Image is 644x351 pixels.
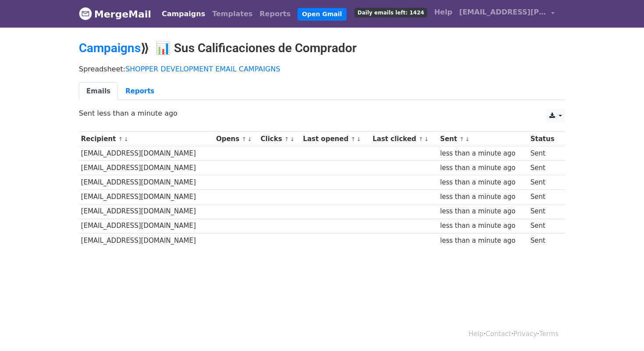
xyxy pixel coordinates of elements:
a: Reports [118,82,162,100]
a: MergeMail [79,5,151,23]
a: Privacy [513,330,537,338]
a: ↑ [351,136,356,142]
a: Contact [486,330,511,338]
a: ↓ [465,136,470,142]
a: ↑ [118,136,123,142]
div: less than a minute ago [440,236,527,246]
th: Clicks [258,132,301,146]
a: Campaigns [158,5,209,23]
h2: ⟫ 📊 Sus Calificaciones de Comprador [79,41,565,56]
a: ↑ [242,136,247,142]
td: [EMAIL_ADDRESS][DOMAIN_NAME] [79,146,214,161]
div: less than a minute ago [440,206,527,216]
td: Sent [528,219,560,233]
td: Sent [528,161,560,175]
a: ↑ [460,136,464,142]
div: less than a minute ago [440,163,527,173]
th: Recipient [79,132,214,146]
td: Sent [528,146,560,161]
div: less than a minute ago [440,149,527,159]
span: [EMAIL_ADDRESS][PERSON_NAME][DOMAIN_NAME] [459,7,547,18]
th: Status [528,132,560,146]
th: Sent [438,132,528,146]
a: Help [469,330,484,338]
td: Sent [528,175,560,190]
a: ↓ [356,136,361,142]
th: Last clicked [371,132,438,146]
td: Sent [528,233,560,248]
a: ↓ [424,136,429,142]
span: Daily emails left: 1424 [354,8,427,18]
a: Daily emails left: 1424 [351,4,431,21]
th: Last opened [301,132,371,146]
a: Help [431,4,456,21]
a: ↓ [124,136,128,142]
div: less than a minute ago [440,192,527,202]
th: Opens [214,132,258,146]
div: less than a minute ago [440,177,527,188]
td: [EMAIL_ADDRESS][DOMAIN_NAME] [79,190,214,204]
td: [EMAIL_ADDRESS][DOMAIN_NAME] [79,175,214,190]
td: [EMAIL_ADDRESS][DOMAIN_NAME] [79,161,214,175]
a: Open Gmail [297,8,346,21]
a: ↓ [247,136,252,142]
a: ↑ [418,136,423,142]
td: Sent [528,204,560,219]
a: Templates [209,5,256,23]
td: [EMAIL_ADDRESS][DOMAIN_NAME] [79,204,214,219]
a: ↓ [290,136,295,142]
td: [EMAIL_ADDRESS][DOMAIN_NAME] [79,219,214,233]
a: Reports [256,5,294,23]
img: MergeMail logo [79,7,92,20]
a: Emails [79,82,118,100]
p: Spreadsheet: [79,64,565,74]
a: Campaigns [79,41,141,55]
a: SHOPPER DEVELOPMENT EMAIL CAMPAIGNS [125,65,280,73]
td: Sent [528,190,560,204]
div: less than a minute ago [440,221,527,231]
td: [EMAIL_ADDRESS][DOMAIN_NAME] [79,233,214,248]
p: Sent less than a minute ago [79,109,565,118]
a: [EMAIL_ADDRESS][PERSON_NAME][DOMAIN_NAME] [456,4,558,24]
a: ↑ [284,136,289,142]
a: Terms [539,330,559,338]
